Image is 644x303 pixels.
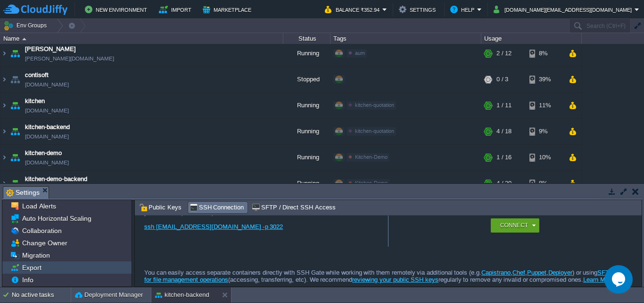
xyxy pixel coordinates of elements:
[8,145,22,170] img: AMDAwAAAACH5BAEAAAAALAAAAAABAAEAAAICRAEAOw==
[25,70,49,80] a: contisoft
[25,44,76,54] a: [PERSON_NAME]
[20,239,69,247] a: Change Owner
[20,251,51,260] a: Migration
[355,180,388,186] span: Kitchen-Demo
[0,67,8,92] img: AMDAwAAAACH5BAEAAAAALAAAAAABAAEAAAICRAEAOw==
[512,269,525,276] a: Chef
[190,202,244,213] span: SSH Connection
[450,4,477,15] button: Help
[6,187,40,199] span: Settings
[283,171,330,196] div: Running
[283,119,330,144] div: Running
[496,171,512,196] div: 4 / 20
[25,122,70,132] a: kitchen-backend
[0,145,8,170] img: AMDAwAAAACH5BAEAAAAALAAAAAABAAEAAAICRAEAOw==
[8,93,22,118] img: AMDAwAAAACH5BAEAAAAALAAAAAABAAEAAAICRAEAOw==
[496,67,508,92] div: 0 / 3
[604,265,635,294] iframe: chat widget
[139,202,182,213] span: Public Keys
[283,67,330,92] div: Stopped
[8,67,22,92] img: AMDAwAAAACH5BAEAAAAALAAAAAABAAEAAAICRAEAOw==
[1,33,283,44] div: Name
[0,171,8,196] img: AMDAwAAAACH5BAEAAAAALAAAAAABAAEAAAICRAEAOw==
[20,276,35,284] a: Info
[25,106,69,115] a: [DOMAIN_NAME]
[8,41,22,66] img: AMDAwAAAACH5BAEAAAAALAAAAAABAAEAAAICRAEAOw==
[0,119,8,144] img: AMDAwAAAACH5BAEAAAAALAAAAAABAAEAAAICRAEAOw==
[399,4,438,15] button: Settings
[283,41,330,66] div: Running
[203,4,254,15] button: Marketplace
[8,171,22,196] img: AMDAwAAAACH5BAEAAAAALAAAAAABAAEAAAICRAEAOw==
[325,4,382,15] button: Balance ₹352.94
[355,50,365,56] span: aum
[159,4,194,15] button: Import
[0,93,8,118] img: AMDAwAAAACH5BAEAAAAALAAAAAABAAEAAAICRAEAOw==
[85,4,150,15] button: New Environment
[331,33,481,44] div: Tags
[496,119,512,144] div: 4 / 18
[25,96,45,106] a: kitchen
[135,248,642,286] div: You can easily access separate containers directly with SSH Gate while working with them remotely...
[144,269,629,283] a: SFTP/FISH for file management operations
[12,287,71,303] div: No active tasks
[500,221,528,230] button: Connect
[155,290,209,300] button: kitchen-backend
[496,145,512,170] div: 1 / 16
[25,80,69,89] a: [DOMAIN_NAME]
[481,269,511,276] a: Capistrano
[25,132,69,141] a: [DOMAIN_NAME]
[529,41,560,66] div: 8%
[352,276,438,283] a: reviewing your public SSH keys
[0,41,8,66] img: AMDAwAAAACH5BAEAAAAALAAAAAABAAEAAAICRAEAOw==
[75,290,143,300] button: Deployment Manager
[3,4,67,16] img: CloudJiffy
[529,145,560,170] div: 10%
[25,54,114,63] a: [PERSON_NAME][DOMAIN_NAME]
[284,33,330,44] div: Status
[529,93,560,118] div: 11%
[527,269,546,276] a: Puppet
[494,4,635,15] button: [DOMAIN_NAME][EMAIL_ADDRESS][DOMAIN_NAME]
[283,93,330,118] div: Running
[355,102,394,108] span: kitchen-quotation
[496,93,512,118] div: 1 / 11
[25,148,62,158] a: kitchen-demo
[283,145,330,170] div: Running
[20,202,58,210] a: Load Alerts
[144,223,283,230] a: ssh [EMAIL_ADDRESS][DOMAIN_NAME] -p 3022
[8,119,22,144] img: AMDAwAAAACH5BAEAAAAALAAAAAABAAEAAAICRAEAOw==
[529,67,560,92] div: 39%
[355,128,394,134] span: kitchen-quotation
[3,19,50,32] button: Env Groups
[25,158,69,167] a: [DOMAIN_NAME]
[22,38,26,40] img: AMDAwAAAACH5BAEAAAAALAAAAAABAAEAAAICRAEAOw==
[252,202,335,213] span: SFTP / Direct SSH Access
[496,41,512,66] div: 2 / 12
[529,119,560,144] div: 9%
[529,171,560,196] div: 8%
[548,269,572,276] a: Deployer
[482,33,581,44] div: Usage
[583,276,614,283] a: Learn More
[25,174,87,184] a: kitchen-demo-backend
[20,226,63,235] a: Collaboration
[355,154,388,160] span: Kitchen-Demo
[20,214,93,223] a: Auto Horizontal Scaling
[20,263,43,272] a: Export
